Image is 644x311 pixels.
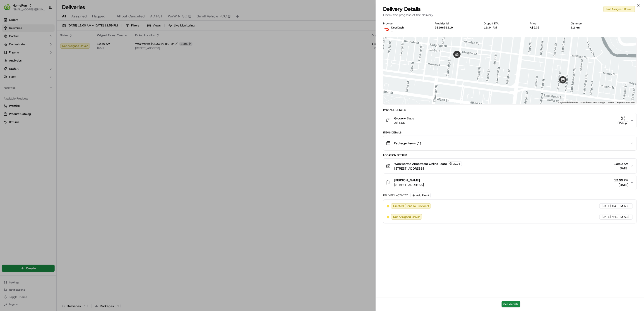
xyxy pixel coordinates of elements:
[45,112,55,116] span: Pylon
[601,204,611,208] span: [DATE]
[394,161,447,166] span: Woolworths Abbotsford Online Team
[618,116,628,125] button: Pickup
[612,215,631,219] span: 4:41 PM AEST
[383,159,637,173] button: Woolworths Abbotsford Online Team3195[STREET_ADDRESS]10:50 AM[DATE]
[530,22,563,25] div: Price
[391,29,393,33] span: -
[383,108,637,112] div: Package Details
[43,101,73,106] span: API Documentation
[383,175,637,190] button: [PERSON_NAME][STREET_ADDRESS]12:00 PM[DATE]
[453,162,460,166] span: 3195
[5,18,82,25] p: Welcome 👋
[614,178,628,183] span: 12:00 PM
[9,83,13,86] img: 1736555255976-a54dd68f-1ca7-489b-9aae-adbdc363a1c4
[38,82,39,86] span: •
[383,26,390,33] img: doordash_logo_v2.png
[484,22,523,25] div: Dropoff ETA
[608,101,614,104] a: Terms (opens in new tab)
[394,166,462,171] span: [STREET_ADDRESS]
[77,45,82,50] button: Start new chat
[614,161,628,166] span: 10:50 AM
[14,70,37,74] span: [PERSON_NAME]
[5,78,12,85] img: Masood Aslam
[383,131,637,134] div: Items Details
[384,98,399,104] a: Open this area in Google Maps (opens a new window)
[581,101,605,104] span: Map data ©2025 Google
[3,99,36,107] a: 📗Knowledge Base
[571,22,606,25] div: Distance
[5,102,8,105] div: 📗
[36,99,74,107] a: 💻API Documentation
[40,70,49,74] span: [DATE]
[614,183,628,187] span: [DATE]
[383,22,428,25] div: Provider
[383,5,421,13] span: Delivery Details
[394,141,421,145] span: Package Items ( 1 )
[38,102,42,105] div: 💻
[383,113,637,128] button: Grocery BagsA$1.00Pickup
[601,215,611,219] span: [DATE]
[530,26,563,29] div: A$9.35
[9,101,35,106] span: Knowledge Base
[38,70,39,74] span: •
[571,26,606,29] div: 1.2 km
[32,112,55,116] a: Powered byPylon
[393,215,420,219] span: Not Assigned Driver
[40,82,49,86] span: [DATE]
[617,101,635,104] a: Report a map error
[5,66,12,73] img: Ben Goodger
[383,153,637,157] div: Location Details
[20,48,62,51] div: We're available if you need us!
[383,194,408,197] div: Delivery Activity
[391,26,404,29] p: DoorDash
[12,29,82,34] input: Got a question? Start typing here...
[5,43,13,51] img: 1736555255976-a54dd68f-1ca7-489b-9aae-adbdc363a1c4
[435,22,477,25] div: Provider Id
[435,26,453,29] button: 2619651119
[14,82,37,86] span: [PERSON_NAME]
[502,301,520,307] button: See details
[558,101,578,104] button: Keyboard shortcuts
[10,43,18,51] img: 6896339556228_8d8ce7a9af23287cc65f_72.jpg
[411,193,431,198] button: Add Event
[70,58,82,63] button: See all
[20,43,74,48] div: Start new chat
[383,13,637,17] p: Check the progress of the delivery
[5,5,14,14] img: Nash
[618,121,628,125] div: Pickup
[5,59,30,62] div: Past conversations
[383,136,637,150] button: Package Items (1)
[9,70,13,74] img: 1736555255976-a54dd68f-1ca7-489b-9aae-adbdc363a1c4
[394,121,414,125] span: A$1.00
[614,166,628,171] span: [DATE]
[612,204,631,208] span: 4:41 PM AEST
[484,26,523,29] div: 11:34 AM
[394,183,424,187] span: [STREET_ADDRESS]
[393,204,429,208] span: Created (Sent To Provider)
[394,178,420,183] span: [PERSON_NAME]
[394,116,414,121] span: Grocery Bags
[384,98,399,104] img: Google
